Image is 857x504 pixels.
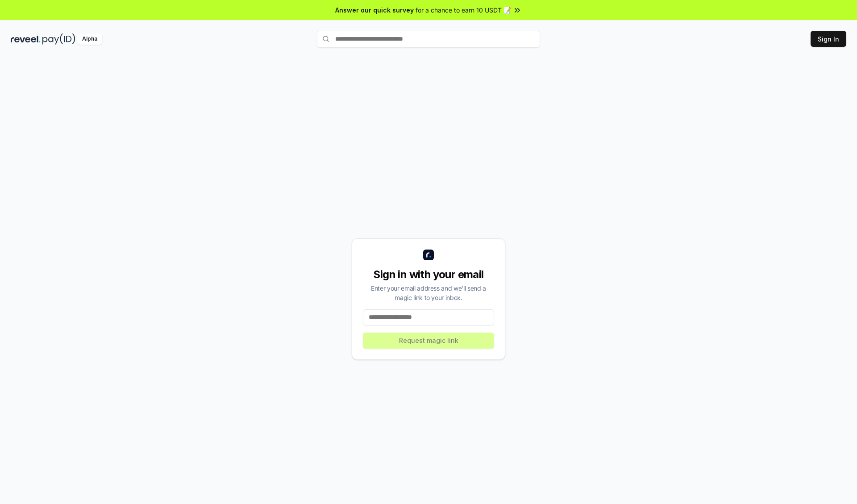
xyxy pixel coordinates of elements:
span: Answer our quick survey [335,5,414,15]
img: logo_small [423,250,434,260]
span: for a chance to earn 10 USDT 📝 [416,5,511,15]
div: Sign in with your email [363,267,494,282]
div: Enter your email address and we’ll send a magic link to your inbox. [363,283,494,302]
button: Sign In [811,31,846,47]
img: pay_id [42,33,75,45]
div: Alpha [77,33,102,45]
img: reveel_dark [11,33,41,45]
